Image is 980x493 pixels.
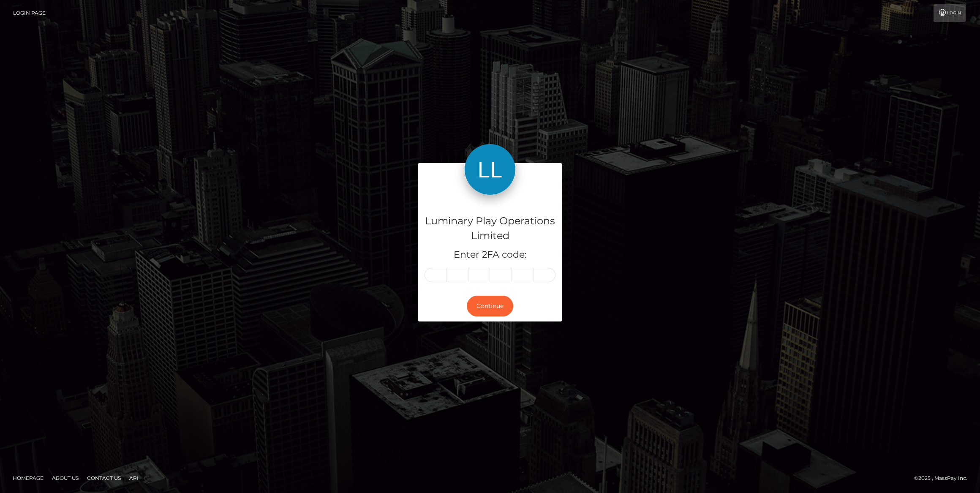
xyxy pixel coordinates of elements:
button: Continue [467,296,513,316]
a: Login [934,4,966,22]
a: API [126,471,142,485]
a: Contact Us [84,471,124,485]
h5: Enter 2FA code: [425,248,555,261]
div: © 2025 , MassPay Inc. [914,474,974,483]
a: About Us [49,471,82,485]
a: Homepage [9,471,47,485]
img: Luminary Play Operations Limited [465,144,515,195]
h4: Luminary Play Operations Limited [425,214,555,243]
a: Login Page [13,4,46,22]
